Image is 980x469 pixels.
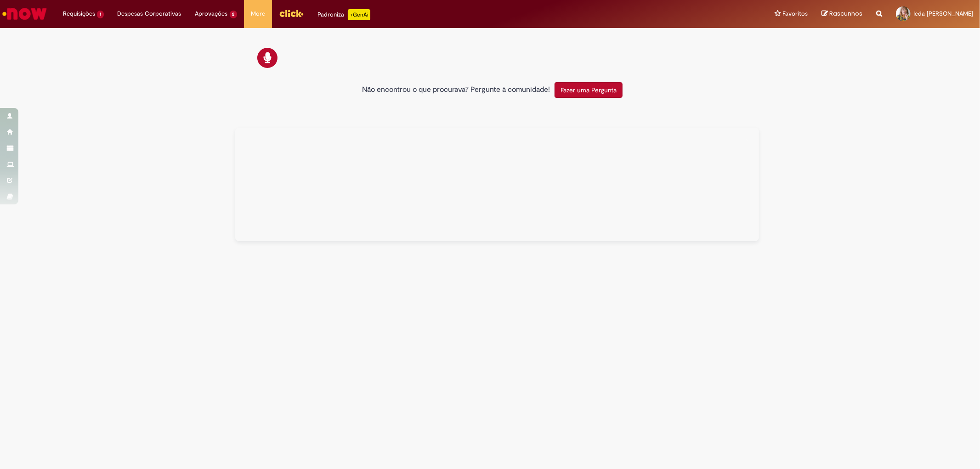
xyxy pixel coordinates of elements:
span: Despesas Corporativas [118,9,181,18]
h2: Não encontrou o que procurava? Pergunte à comunidade! [362,86,550,94]
span: More [251,9,265,18]
span: Requisições [63,9,95,18]
span: Rascunhos [829,9,862,18]
p: +GenAi [348,9,370,20]
img: ServiceNow [1,5,48,23]
img: click_logo_yellow_360x200.png [279,6,304,20]
span: Favoritos [782,9,808,18]
button: Fazer uma Pergunta [555,82,623,98]
span: Ieda [PERSON_NAME] [913,10,973,17]
div: Tudo [235,128,759,241]
div: Padroniza [317,9,370,20]
span: 1 [97,11,104,18]
a: Rascunhos [821,10,862,18]
span: 2 [230,11,238,18]
span: Aprovações [195,9,228,18]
